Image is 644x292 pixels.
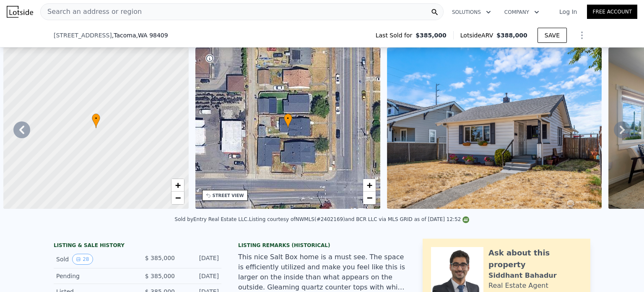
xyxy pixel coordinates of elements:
img: Sale: 167256039 Parcel: 101081857 [387,47,602,209]
span: − [367,192,372,203]
button: Show Options [574,27,590,44]
button: View historical data [72,254,93,265]
div: [DATE] [182,272,219,280]
button: Company [498,5,546,20]
span: , WA 98409 [136,32,168,39]
button: Solutions [445,5,498,20]
span: + [175,180,180,190]
a: Zoom out [171,192,184,204]
img: NWMLS Logo [462,216,469,223]
span: [STREET_ADDRESS] [54,31,112,39]
span: $ 385,000 [145,255,175,261]
span: $ 385,000 [145,273,175,279]
a: Log In [549,8,587,16]
span: − [175,192,180,203]
span: , Tacoma [112,31,168,39]
div: Listing Remarks (Historical) [238,242,406,249]
span: $385,000 [415,31,447,39]
span: $388,000 [496,32,527,39]
span: Lotside ARV [460,31,496,39]
div: Listing courtesy of NWMLS (#2402169) and BCR LLC via MLS GRID as of [DATE] 12:52 [249,216,470,222]
img: Lotside [7,6,33,18]
a: Zoom in [363,179,376,192]
a: Free Account [587,5,637,19]
div: [DATE] [182,254,219,265]
div: Siddhant Bahadur [488,271,557,281]
div: Sold [56,254,131,265]
span: • [92,115,100,122]
div: STREET VIEW [213,192,244,199]
div: LISTING & SALE HISTORY [54,242,221,250]
div: Sold by Entry Real Estate LLC . [175,216,249,222]
a: Zoom out [363,192,376,204]
div: Pending [56,272,131,280]
span: Search an address or region [41,7,142,17]
div: • [284,113,292,128]
span: • [284,115,292,122]
div: • [92,113,100,128]
span: + [367,180,372,190]
a: Zoom in [171,179,184,192]
div: Real Estate Agent [488,281,548,291]
span: Last Sold for [376,31,416,39]
div: Ask about this property [488,247,582,271]
button: SAVE [538,28,567,43]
